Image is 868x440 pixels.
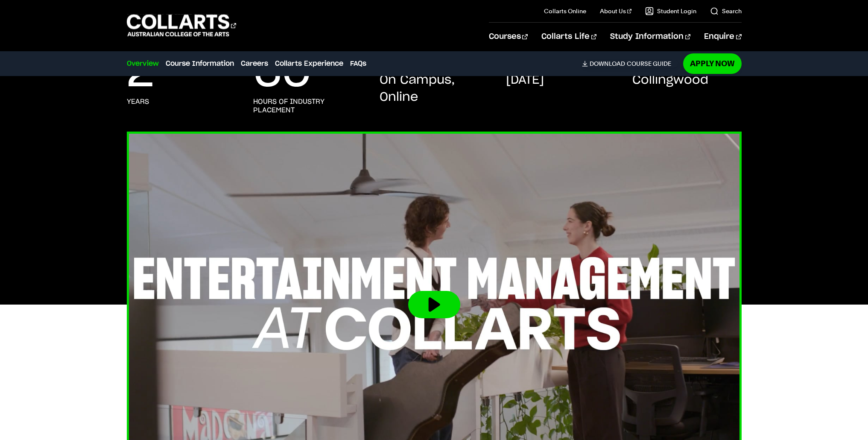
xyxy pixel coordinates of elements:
[544,7,586,15] a: Collarts Online
[710,7,742,15] a: Search
[541,23,596,51] a: Collarts Life
[380,72,489,106] p: On Campus, Online
[645,7,696,15] a: Student Login
[350,59,366,69] a: FAQs
[127,97,149,106] h3: years
[127,56,154,91] p: 2
[632,72,708,89] p: Collingwood
[683,53,742,73] a: Apply Now
[166,59,234,69] a: Course Information
[590,60,625,67] span: Download
[241,59,268,69] a: Careers
[253,56,311,91] p: 60
[610,23,690,51] a: Study Information
[127,13,236,38] div: Go to homepage
[582,60,678,67] a: DownloadCourse Guide
[275,59,343,69] a: Collarts Experience
[506,72,544,89] p: [DATE]
[600,7,631,15] a: About Us
[127,59,159,69] a: Overview
[704,23,741,51] a: Enquire
[253,97,362,114] h3: hours of industry placement
[489,23,528,51] a: Courses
